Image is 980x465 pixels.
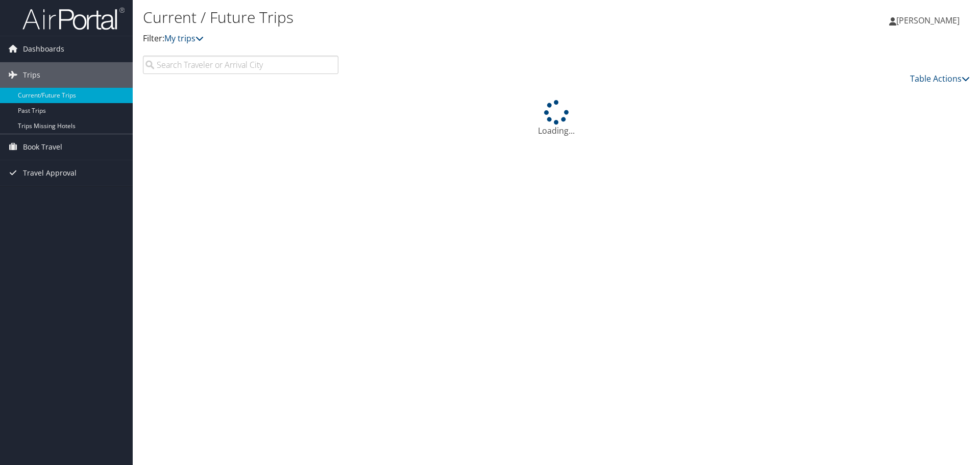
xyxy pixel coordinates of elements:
span: Book Travel [23,134,62,160]
img: airportal-logo.png [22,7,125,31]
span: [PERSON_NAME] [896,15,960,26]
a: [PERSON_NAME] [889,5,970,36]
div: Loading... [143,100,970,137]
h1: Current / Future Trips [143,7,694,28]
a: My trips [164,33,204,44]
span: Trips [23,62,40,88]
input: Search Traveler or Arrival City [143,56,338,74]
p: Filter: [143,32,694,45]
span: Dashboards [23,36,64,62]
span: Travel Approval [23,160,77,186]
a: Table Actions [910,73,970,84]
